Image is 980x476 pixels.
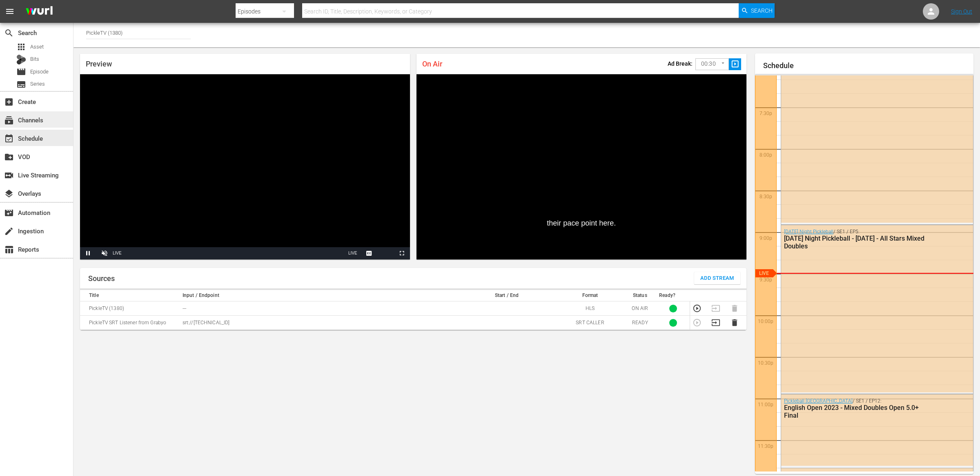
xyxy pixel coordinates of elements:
a: Sign Out [951,8,972,15]
h1: Schedule [763,62,973,70]
span: Series [30,80,45,88]
span: slideshow_sharp [731,60,740,69]
button: Picture-in-Picture [377,247,394,259]
div: 00:30 [695,56,729,72]
button: Search [739,3,775,18]
span: Bits [30,55,39,63]
a: [DATE] Night Pickleball [784,229,833,235]
span: Preview [86,60,112,68]
th: Title [80,290,180,301]
span: Episode [30,68,49,76]
th: Ready? [657,290,690,301]
span: VOD [4,152,14,162]
span: Asset [30,43,44,51]
h1: Sources [88,275,115,283]
button: Transition [711,318,720,327]
span: Channels [4,115,14,125]
span: Search [751,3,773,18]
span: Episode [16,67,26,77]
span: Search [4,28,14,38]
div: / SE1 / EP12: [784,398,931,419]
td: ON AIR [624,301,657,316]
div: English Open 2023 - Mixed Doubles Open 5.0+ Final [784,404,931,419]
button: Preview Stream [693,304,702,313]
p: Ad Break: [668,60,693,67]
span: menu [5,7,15,16]
div: [DATE] Night Pickleball - [DATE] - All Stars Mixed Doubles [784,235,931,250]
a: Pickleball [GEOGRAPHIC_DATA] [784,398,853,404]
td: SRT CALLER [557,316,623,330]
td: PickleTV (1380) [80,301,180,316]
td: HLS [557,301,623,316]
img: ans4CAIJ8jUAAAAAAAAAAAAAAAAAAAAAAAAgQb4GAAAAAAAAAAAAAAAAAAAAAAAAJMjXAAAAAAAAAAAAAAAAAAAAAAAAgAT5G... [20,2,59,21]
td: --- [180,301,457,316]
span: On Air [422,60,442,68]
button: Seek to live, currently playing live [345,247,361,259]
span: Automation [4,208,14,218]
th: Input / Endpoint [180,290,457,301]
div: LIVE [113,247,122,259]
div: / SE1 / EP5: [784,229,931,250]
button: Delete [730,318,739,327]
button: Fullscreen [394,247,410,259]
th: Format [557,290,623,301]
th: Status [624,290,657,301]
div: Video Player [416,74,746,259]
span: Live Streaming [4,170,14,180]
p: srt://[TECHNICAL_ID] [183,319,454,326]
span: Reports [4,245,14,255]
button: Unmute [96,247,113,259]
td: READY [624,316,657,330]
span: Add Stream [700,274,734,283]
span: Create [4,97,14,107]
button: Pause [80,247,96,259]
td: PickleTV SRT Listener from Grabyo [80,316,180,330]
span: LIVE [348,251,357,255]
span: Schedule [4,134,14,144]
span: Overlays [4,189,14,199]
span: Asset [16,42,26,52]
button: Add Stream [694,272,740,284]
div: Bits [16,55,26,64]
button: Captions [361,247,377,259]
span: Series [16,80,26,89]
span: create [4,226,14,236]
div: Video Player [80,74,410,259]
th: Start / End [457,290,557,301]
